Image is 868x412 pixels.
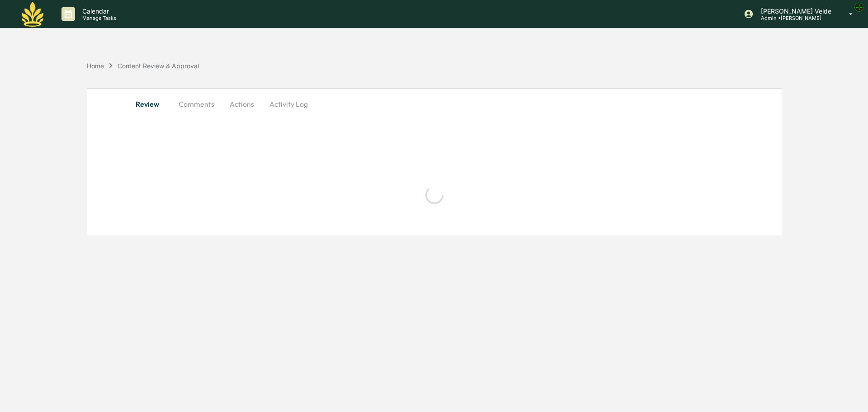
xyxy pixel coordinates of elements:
[75,15,121,21] p: Manage Tasks
[131,93,738,115] div: secondary tabs example
[22,2,43,27] img: logo
[222,93,262,115] button: Actions
[75,7,121,15] p: Calendar
[118,62,199,70] div: Content Review & Approval
[754,7,836,15] p: [PERSON_NAME] Velde
[171,93,222,115] button: Comments
[131,93,171,115] button: Review
[87,62,104,70] div: Home
[754,15,836,21] p: Admin • [PERSON_NAME]
[262,93,315,115] button: Activity Log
